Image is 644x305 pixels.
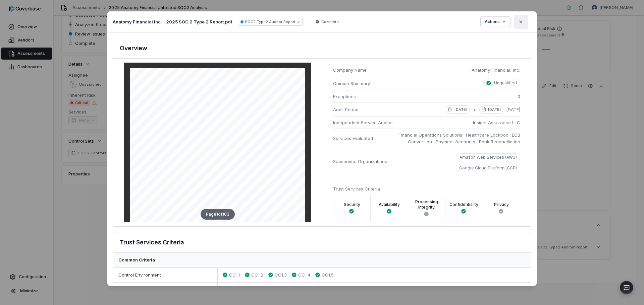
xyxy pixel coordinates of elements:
span: CC1.1 [229,272,240,279]
p: [DATE] [454,107,467,112]
p: Google Cloud Platform (GCP) [459,165,517,171]
span: Trust Services Criteria [333,186,380,192]
label: Privacy [494,202,509,207]
span: Exceptions [333,93,356,100]
button: Actions [481,17,511,27]
p: Amazon Web Services (AWS) [460,155,517,160]
span: Complete [321,19,339,24]
button: SOC2 Type2 Auditor Report [238,18,303,26]
label: Processing Integrity [412,199,441,210]
p: Anatomy Financial Inc. - 2025 SOC 2 Type 2 Report.pdf [113,19,232,25]
span: CC1.4 [298,272,310,279]
span: Insight Assurance LLC [473,119,520,126]
div: Information and Communication [113,283,218,297]
h3: Trust Services Criteria [120,238,184,247]
span: CC1.2 [251,272,263,279]
span: CC1.3 [275,272,287,279]
p: [DATE] [488,107,501,112]
span: Audit Period [333,106,359,113]
div: Common Criteria [113,253,531,268]
label: Confidentiality [449,202,478,207]
div: Control Environment [113,268,218,283]
span: Subservice Organizations [333,158,387,165]
span: [DATE] [506,106,520,113]
span: Services Evaluated [333,135,373,142]
span: CC1.5 [322,272,334,279]
span: Actions [485,19,500,24]
span: 0 [518,93,520,100]
label: Availability [379,202,400,207]
span: Financial Operations Solutions · Healthcare Lockbox · EOB Conversion · Payment Accounts · Bank Re... [378,132,520,145]
span: Opinion Summary [333,80,376,87]
h3: Overview [120,44,147,53]
span: to [473,106,477,113]
span: Company Name [333,67,466,73]
div: Page 1 of 183 [201,209,235,220]
span: Anatomy Financial, Inc. [472,67,520,73]
span: Independent Service Auditor [333,119,393,126]
p: Unqualified [494,80,517,86]
label: Security [344,202,360,207]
